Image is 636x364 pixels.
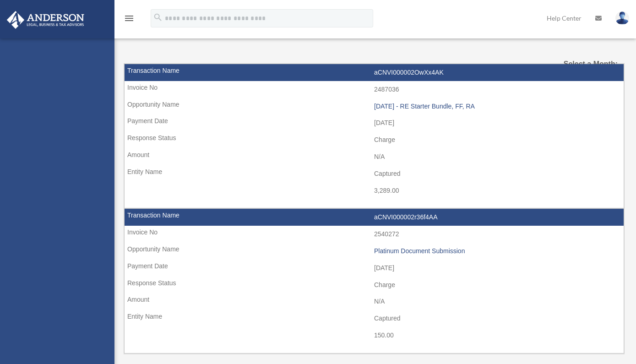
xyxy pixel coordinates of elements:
a: menu [124,16,135,24]
td: Charge [125,277,624,294]
td: [DATE] [125,260,624,277]
td: aCNVI000002r36f4AA [125,209,624,226]
div: [DATE] - RE Starter Bundle, FF, RA [374,103,619,110]
i: search [153,12,163,22]
label: Select a Month: [548,58,618,71]
td: aCNVI000002OwXx4AK [125,64,624,81]
td: [DATE] [125,114,624,132]
td: Charge [125,131,624,149]
td: 2540272 [125,226,624,243]
td: 3,289.00 [125,182,624,200]
td: Captured [125,310,624,327]
td: N/A [125,293,624,310]
td: 150.00 [125,327,624,344]
img: User Pic [615,11,629,25]
td: 2487036 [125,81,624,98]
img: Anderson Advisors Platinum Portal [4,11,87,29]
td: N/A [125,148,624,166]
td: Captured [125,165,624,183]
i: menu [124,13,135,24]
div: Platinum Document Submission [374,247,619,255]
